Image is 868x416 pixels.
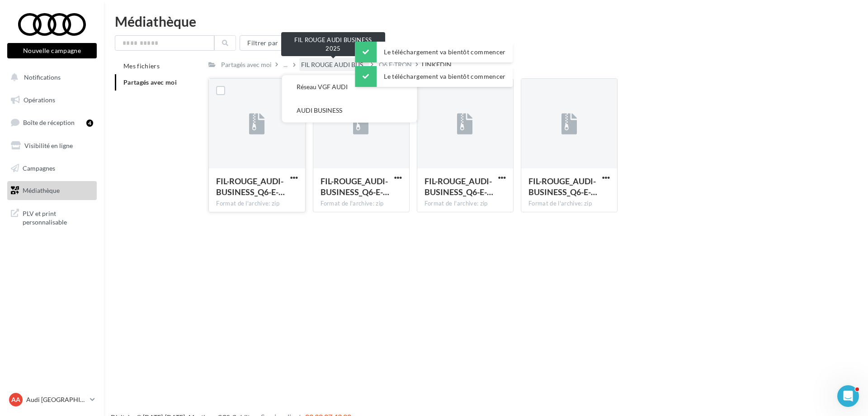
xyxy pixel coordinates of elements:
[24,96,55,104] span: Opérations
[216,200,297,208] div: Format de l'archive: zip
[5,91,99,110] a: Opérations
[86,120,93,127] div: 4
[5,181,99,200] a: Médiathèque
[528,200,610,208] div: Format de l'archive: zip
[23,186,60,194] span: Médiathèque
[5,113,99,132] a: Boîte de réception4
[7,43,97,58] button: Nouvelle campagne
[282,99,417,122] button: AUDI BUSINESS
[240,35,293,51] button: Filtrer par
[23,164,55,172] span: Campagnes
[11,395,20,404] span: AA
[425,200,506,208] div: Format de l'archive: zip
[282,75,417,99] button: Réseau VGF AUDI
[355,66,513,87] div: Le téléchargement va bientôt commencer
[123,62,160,70] span: Mes fichiers
[216,176,285,197] span: FIL-ROUGE_AUDI-BUSINESS_Q6-E-TRON_POSTLINK-HORIZONTAL-1200x628_LINKEDIN
[24,73,61,81] span: Notifications
[5,204,99,230] a: PLV et print personnalisable
[5,136,99,155] a: Visibilité en ligne
[321,176,389,197] span: FIL-ROUGE_AUDI-BUSINESS_Q6-E-TRON_POSTLINK-VERTICAL-628x1200_LINKEDIN
[115,14,857,28] div: Médiathèque
[321,200,402,208] div: Format de l'archive: zip
[301,60,367,69] span: FIL ROUGE AUDI BUS...
[123,78,177,86] span: Partagés avec moi
[5,68,95,87] button: Notifications
[355,42,513,62] div: Le téléchargement va bientôt commencer
[24,142,73,149] span: Visibilité en ligne
[282,58,289,71] div: ...
[425,176,493,197] span: FIL-ROUGE_AUDI-BUSINESS_Q6-E-TRON_CARROUSEL-CARRE-1080x1080_LINKEDIN
[221,60,272,69] div: Partagés avec moi
[23,207,93,227] span: PLV et print personnalisable
[7,391,97,408] a: AA Audi [GEOGRAPHIC_DATA]
[5,159,99,178] a: Campagnes
[26,395,86,404] p: Audi [GEOGRAPHIC_DATA]
[281,32,385,56] div: FIL ROUGE AUDI BUSINESS 2025
[528,176,597,197] span: FIL-ROUGE_AUDI-BUSINESS_Q6-E-TRON_POSTLINK-CARRE-1200x1200_LINKEDIN
[837,385,859,407] iframe: Intercom live chat
[23,119,75,126] span: Boîte de réception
